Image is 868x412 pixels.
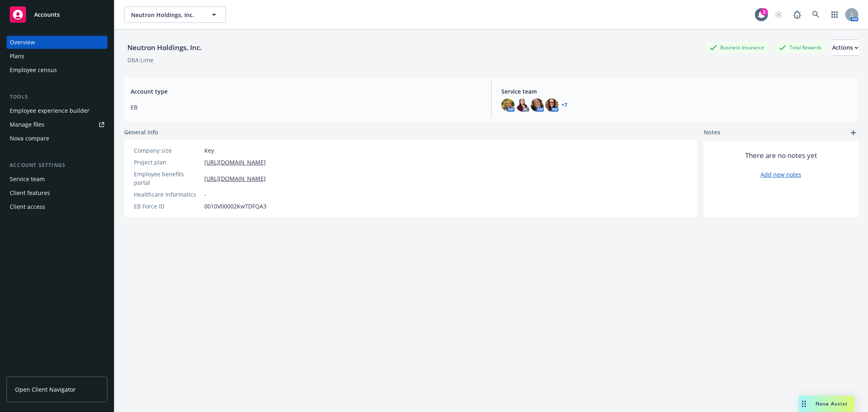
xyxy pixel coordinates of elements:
[799,396,809,412] div: Drag to move
[7,161,107,169] div: Account settings
[10,200,45,213] div: Client access
[501,87,852,96] span: Service team
[832,40,858,55] div: Actions
[545,99,558,112] img: photo
[134,190,201,199] div: Healthcare Informatics
[127,56,153,64] div: DBA: Lime
[775,42,826,53] div: Total Rewards
[204,174,266,183] a: [URL][DOMAIN_NAME]
[501,99,514,112] img: photo
[7,173,107,186] a: Service team
[131,87,481,96] span: Account type
[10,132,49,145] div: Nova compare
[124,7,226,23] button: Neutron Holdings, Inc.
[134,170,201,187] div: Employee benefits portal
[7,118,107,131] a: Manage files
[131,11,201,19] span: Neutron Holdings, Inc.
[848,128,858,138] a: add
[134,158,201,167] div: Project plan
[131,103,481,112] span: EB
[7,93,107,101] div: Tools
[7,186,107,199] a: Client features
[10,36,35,49] div: Overview
[10,104,90,117] div: Employee experience builder
[7,132,107,145] a: Nova compare
[124,128,158,136] span: General info
[10,186,50,199] div: Client features
[10,118,44,131] div: Manage files
[15,385,76,394] span: Open Client Navigator
[832,39,858,56] button: Actions
[10,64,57,77] div: Employee census
[134,146,201,155] div: Company size
[562,103,567,107] a: +7
[10,50,24,63] div: Plans
[799,396,854,412] button: Nova Assist
[761,170,801,179] a: Add new notes
[761,8,768,15] div: 2
[7,64,107,77] a: Employee census
[745,151,817,160] span: There are no notes yet
[204,146,214,155] span: Key
[826,7,843,23] a: Switch app
[706,42,768,53] div: Business Insurance
[789,7,805,23] a: Report a Bug
[134,202,201,210] div: EB Force ID
[7,104,107,117] a: Employee experience builder
[204,202,267,210] span: 0010V00002KwTDFQA3
[34,11,60,18] span: Accounts
[531,99,544,112] img: photo
[7,50,107,63] a: Plans
[516,99,529,112] img: photo
[7,200,107,213] a: Client access
[204,190,206,199] span: -
[808,7,824,23] a: Search
[7,36,107,49] a: Overview
[770,7,787,23] a: Start snowing
[10,173,45,186] div: Service team
[816,400,848,407] span: Nova Assist
[204,158,266,167] a: [URL][DOMAIN_NAME]
[7,3,107,26] a: Accounts
[704,128,720,138] span: Notes
[124,42,205,53] div: Neutron Holdings, Inc.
